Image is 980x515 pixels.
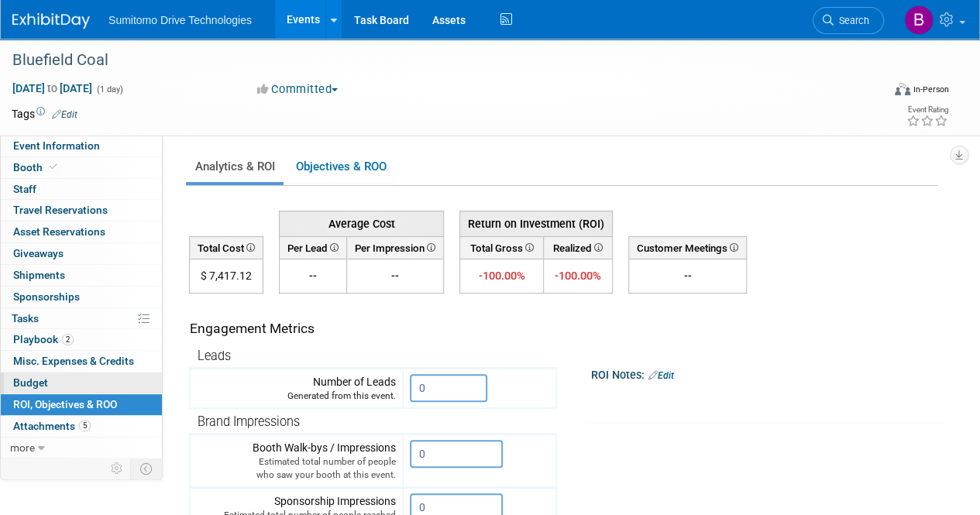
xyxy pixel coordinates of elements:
div: Number of Leads [197,374,396,403]
div: Generated from this event. [197,390,396,403]
th: Per Impression [347,236,444,259]
span: Travel Reservations [13,204,108,216]
img: Brittany Mitchell [904,5,934,35]
th: Customer Meetings [629,236,747,259]
span: -- [391,270,399,282]
div: -- [635,268,740,283]
span: Sumitomo Drive Technologies [108,14,252,26]
a: Analytics & ROI [186,152,284,182]
span: Brand Impressions [198,414,300,429]
span: -100.00% [555,269,601,283]
span: Budget [13,376,48,389]
a: Objectives & ROO [287,152,395,182]
button: Committed [252,81,344,98]
a: Misc. Expenses & Credits [1,351,162,372]
div: Event Rating [906,106,948,114]
a: Asset Reservations [1,221,162,242]
td: Personalize Event Tab Strip [104,458,131,479]
a: Attachments5 [1,416,162,437]
span: Sponsorships [13,290,80,303]
span: Giveaways [13,247,64,259]
span: more [10,441,35,454]
span: Search [834,15,869,26]
span: -- [309,270,317,282]
a: more [1,438,162,458]
a: ROI, Objectives & ROO [1,394,162,415]
a: Travel Reservations [1,200,162,221]
span: Asset Reservations [13,225,105,238]
a: Budget [1,373,162,393]
div: Engagement Metrics [190,319,550,338]
span: 5 [79,420,91,431]
span: 2 [62,334,74,345]
img: ExhibitDay [12,13,90,29]
span: -100.00% [478,269,524,283]
a: Sponsorships [1,287,162,307]
a: Playbook2 [1,329,162,350]
span: [DATE] [DATE] [12,81,93,95]
span: Event Information [13,139,100,152]
td: Tags [12,106,77,122]
a: Event Information [1,136,162,156]
span: to [45,82,60,94]
a: Edit [52,109,77,120]
a: Search [813,7,884,34]
img: Format-Inperson.png [895,83,910,95]
div: Estimated total number of people who saw your booth at this event. [197,455,396,482]
a: Edit [648,370,674,381]
a: Staff [1,179,162,200]
a: Tasks [1,308,162,329]
div: Bluefield Coal [7,46,869,74]
span: Shipments [13,269,65,281]
div: ROI Notes: [591,363,945,383]
span: (1 day) [95,84,123,94]
th: Realized [543,236,612,259]
span: ROI, Objectives & ROO [13,398,117,410]
span: Booth [13,161,60,173]
span: Playbook [13,333,74,345]
span: Leads [198,348,231,363]
i: Booth reservation complete [50,163,57,171]
span: Tasks [12,312,39,324]
a: Shipments [1,265,162,286]
span: Attachments [13,420,91,432]
div: Event Format [812,81,949,104]
span: Misc. Expenses & Credits [13,355,134,367]
th: Average Cost [280,211,444,236]
th: Total Cost [190,236,263,259]
td: Toggle Event Tabs [131,458,163,479]
th: Return on Investment (ROI) [460,211,613,236]
span: Staff [13,183,36,195]
div: In-Person [913,84,949,95]
div: Booth Walk-bys / Impressions [197,440,396,482]
td: $ 7,417.12 [190,259,263,294]
a: Giveaways [1,243,162,264]
a: Booth [1,157,162,178]
th: Per Lead [280,236,347,259]
th: Total Gross [460,236,544,259]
